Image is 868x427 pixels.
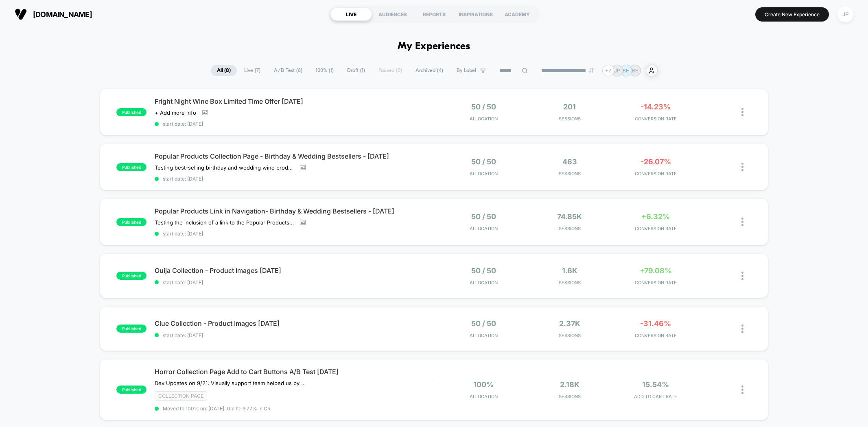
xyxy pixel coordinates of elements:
[529,171,611,176] span: Sessions
[640,319,671,328] span: -31.46%
[163,405,271,412] span: Moved to 100% on: [DATE] . Uplift: -9.77% in CR
[641,212,670,221] span: +6.32%
[372,8,413,21] div: AUDIENCES
[741,325,743,333] img: close
[238,65,267,76] span: Live ( 7 )
[640,266,672,275] span: +79.08%
[470,333,498,338] span: Allocation
[15,8,27,20] img: Visually logo
[835,6,856,23] button: JP
[155,391,207,401] span: Collection Page
[470,116,498,122] span: Allocation
[614,280,697,285] span: CONVERSION RATE
[457,68,476,74] span: By Label
[471,102,496,111] span: 50 / 50
[155,231,433,237] span: start date: [DATE]
[529,116,611,122] span: Sessions
[471,319,496,328] span: 50 / 50
[741,108,743,116] img: close
[413,8,455,21] div: REPORTS
[470,226,498,231] span: Allocation
[741,218,743,226] img: close
[741,272,743,280] img: close
[614,394,697,399] span: ADD TO CART RATE
[837,7,853,22] div: JP
[471,157,496,166] span: 50 / 50
[623,68,630,74] p: BH
[155,207,433,215] span: Popular Products Link in Navigation- Birthday & Wedding Bestsellers - [DATE]
[116,218,146,226] span: published
[641,102,671,111] span: -14.23%
[614,116,697,122] span: CONVERSION RATE
[471,212,496,221] span: 50 / 50
[155,279,433,285] span: start date: [DATE]
[155,97,433,105] span: Fright Night Wine Box Limited Time Offer [DATE]
[268,65,308,76] span: A/B Test ( 6 )
[559,319,580,328] span: 2.37k
[155,219,294,226] span: Testing the inclusion of a link to the Popular Products collection page with CTA text: "Shop Our ...
[562,266,577,275] span: 1.6k
[155,380,306,386] span: Dev Updates on 9/21: Visually support team helped us by allowing the Add to Cart button be clicka...
[641,157,671,166] span: -26.07%
[529,333,611,338] span: Sessions
[589,68,594,73] img: end
[155,368,433,376] span: Horror Collection Page Add to Cart Buttons A/B Test [DATE]
[12,8,94,21] button: [DOMAIN_NAME]
[211,65,237,76] span: All ( 8 )
[473,380,494,389] span: 100%
[560,380,579,389] span: 2.18k
[614,171,697,176] span: CONVERSION RATE
[496,8,538,21] div: ACADEMY
[116,272,146,280] span: published
[529,226,611,231] span: Sessions
[470,394,498,399] span: Allocation
[310,65,340,76] span: 100% ( 1 )
[155,176,433,182] span: start date: [DATE]
[614,68,620,74] p: JP
[755,7,829,22] button: Create New Experience
[470,171,498,176] span: Allocation
[341,65,371,76] span: Draft ( 1 )
[155,164,294,171] span: Testing best-selling birthday and wedding wine products on the Popular Products collection page.
[155,121,433,127] span: start date: [DATE]
[155,152,433,160] span: Popular Products Collection Page - Birthday & Wedding Bestsellers - [DATE]
[409,65,449,76] span: Archived ( 4 )
[330,8,372,21] div: LIVE
[455,8,496,21] div: INSPIRATIONS
[529,394,611,399] span: Sessions
[155,319,433,327] span: Clue Collection - Product Images [DATE]
[471,266,496,275] span: 50 / 50
[632,68,638,74] p: BE
[470,280,498,285] span: Allocation
[614,226,697,231] span: CONVERSION RATE
[155,332,433,338] span: start date: [DATE]
[529,280,611,285] span: Sessions
[33,10,92,19] span: [DOMAIN_NAME]
[562,157,577,166] span: 463
[116,163,146,171] span: published
[116,108,146,116] span: published
[155,266,433,274] span: Ouija Collection - Product Images [DATE]
[116,386,146,394] span: published
[741,163,743,171] img: close
[563,102,576,111] span: 201
[741,386,743,394] img: close
[642,380,669,389] span: 15.54%
[116,325,146,333] span: published
[602,65,614,76] div: + 2
[398,41,470,52] h1: My Experiences
[614,333,697,338] span: CONVERSION RATE
[557,212,582,221] span: 74.85k
[155,109,196,116] span: + Add more info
